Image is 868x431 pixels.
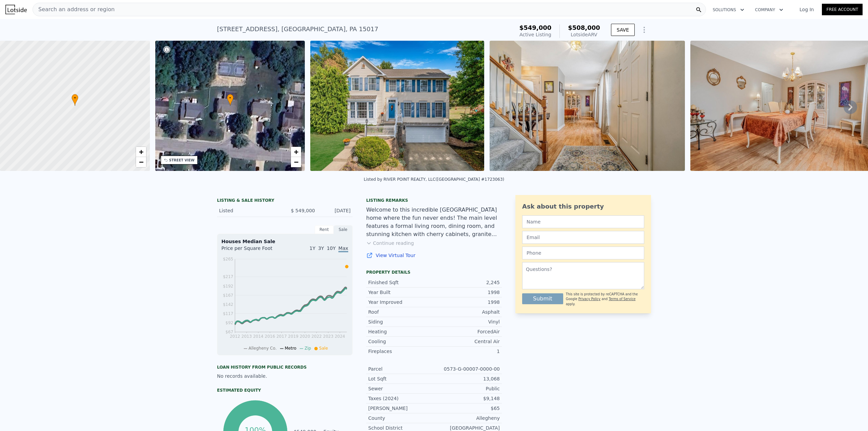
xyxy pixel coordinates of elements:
div: Ask about this property [522,202,644,211]
span: + [139,148,143,156]
div: Allegheny [434,415,500,422]
div: Central Air [434,338,500,345]
tspan: $117 [223,311,233,316]
div: ForcedAir [434,328,500,335]
div: No records available. [217,373,353,379]
span: • [227,95,234,101]
div: County [368,415,434,422]
div: Price per Square Foot [221,245,285,256]
div: $65 [434,405,500,412]
span: $508,000 [568,24,600,31]
span: Active Listing [519,32,551,37]
div: Public [434,385,500,392]
div: LISTING & SALE HISTORY [217,198,353,204]
img: Lotside [5,5,27,14]
button: Company [750,4,789,16]
tspan: 2017 [276,334,287,339]
tspan: $265 [223,257,233,261]
div: [PERSON_NAME] [368,405,434,412]
span: $549,000 [519,24,552,31]
tspan: 2016 [265,334,275,339]
tspan: $167 [223,293,233,298]
div: Lotside ARV [568,31,600,38]
div: Loan history from public records [217,365,353,370]
div: Heating [368,328,434,335]
span: Allegheny Co. [249,346,277,351]
a: Log In [791,6,822,13]
div: • [72,94,78,106]
span: Max [338,246,348,252]
div: 1998 [434,289,500,296]
span: 10Y [327,246,336,251]
div: Sewer [368,385,434,392]
tspan: $192 [223,284,233,289]
button: Submit [522,293,563,304]
button: Continue reading [366,240,414,247]
div: Listed [219,207,279,214]
div: Welcome to this incredible [GEOGRAPHIC_DATA] home where the fun never ends! The main level featur... [366,206,502,238]
div: Listed by RIVER POINT REALTY, LLC ([GEOGRAPHIC_DATA] #1723063) [364,177,505,182]
span: Metro [285,346,296,351]
tspan: $92 [225,320,233,325]
div: Siding [368,318,434,325]
tspan: 2024 [335,334,345,339]
div: Lot Sqft [368,375,434,382]
span: − [294,158,298,166]
div: 1 [434,348,500,355]
div: [DATE] [320,207,351,214]
img: Sale: 169812994 Parcel: 92259465 [490,41,685,171]
div: 0573-G-00007-0000-00 [434,366,500,372]
tspan: 2013 [241,334,252,339]
div: Fireplaces [368,348,434,355]
tspan: 2019 [288,334,299,339]
div: 1998 [434,299,500,306]
div: 13,068 [434,375,500,382]
tspan: 2020 [300,334,310,339]
a: Zoom in [291,147,301,157]
button: Show Options [637,23,651,37]
a: Free Account [822,4,863,15]
a: Zoom out [136,157,146,167]
div: Sale [334,225,353,234]
a: Zoom in [136,147,146,157]
span: + [294,148,298,156]
div: Property details [366,270,502,275]
div: Houses Median Sale [221,238,348,245]
span: Zip [304,346,311,351]
span: 3Y [318,246,324,251]
tspan: 2014 [253,334,264,339]
tspan: $217 [223,274,233,279]
tspan: 2012 [230,334,240,339]
div: • [227,94,234,106]
span: $ 549,000 [291,208,315,213]
div: 2,245 [434,279,500,286]
div: Finished Sqft [368,279,434,286]
div: Listing remarks [366,198,502,203]
span: 1Y [310,246,315,251]
button: Solutions [707,4,750,16]
div: Rent [315,225,334,234]
div: [STREET_ADDRESS] , [GEOGRAPHIC_DATA] , PA 15017 [217,24,378,34]
div: STREET VIEW [169,158,195,163]
div: Parcel [368,366,434,372]
a: Zoom out [291,157,301,167]
img: Sale: 169812994 Parcel: 92259465 [310,41,484,171]
div: Roof [368,309,434,315]
div: Year Built [368,289,434,296]
a: Privacy Policy [578,297,600,301]
input: Email [522,231,644,244]
div: $9,148 [434,395,500,402]
button: SAVE [611,24,635,36]
a: Terms of Service [609,297,635,301]
input: Name [522,215,644,228]
input: Phone [522,247,644,259]
a: View Virtual Tour [366,252,502,259]
div: Asphalt [434,309,500,315]
div: This site is protected by reCAPTCHA and the Google and apply. [566,292,644,307]
span: Sale [319,346,328,351]
span: Search an address or region [33,5,115,14]
div: Estimated Equity [217,388,353,393]
span: • [72,95,78,101]
span: − [139,158,143,166]
div: Year Improved [368,299,434,306]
